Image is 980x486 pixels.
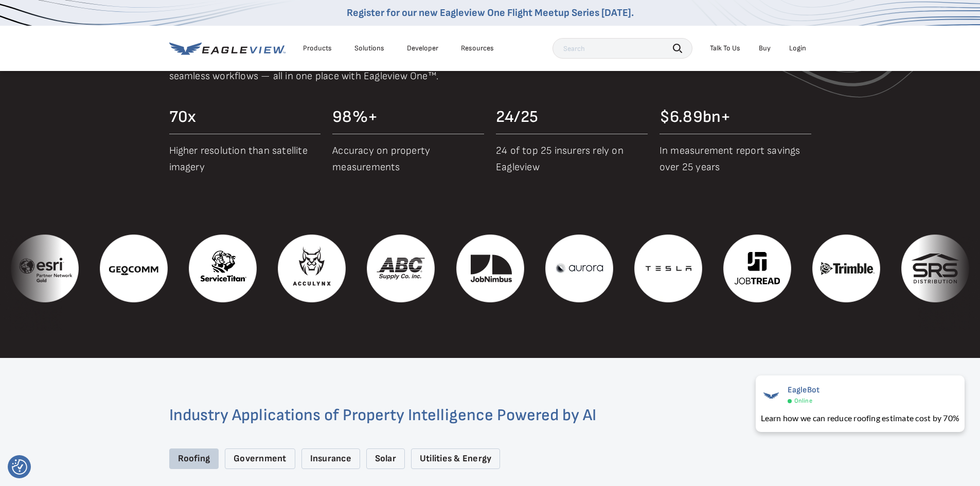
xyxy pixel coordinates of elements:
a: Buy [759,44,771,53]
div: Learn how we can reduce roofing estimate cost by 70% [761,412,959,424]
div: Government [225,448,295,470]
p: 24 of top 25 insurers rely on Eagleview [496,142,648,175]
p: Higher resolution than satellite imagery [169,142,321,175]
div: Solutions [354,44,384,53]
div: 24/25 [496,109,648,125]
div: 70x [169,109,321,125]
div: Insurance [301,448,360,470]
div: Utilities & Energy [411,448,500,470]
input: Search [553,38,692,59]
a: Register for our new Eagleview One Flight Meetup Series [DATE]. [347,7,634,19]
button: Consent Preferences [12,459,27,475]
div: Products [303,44,332,53]
img: EagleBot [761,385,781,406]
a: Developer [407,44,438,53]
div: Resources [461,44,494,53]
div: $6.89bn+ [660,109,811,125]
h2: Industry Applications of Property Intelligence Powered by AI [169,407,811,424]
div: Solar [366,448,405,470]
img: Revisit consent button [12,459,27,475]
span: Online [794,397,812,405]
div: Talk To Us [710,44,740,53]
span: EagleBot [788,385,820,395]
div: Login [789,44,806,53]
div: 98%+ [332,109,484,125]
p: In measurement report savings over 25 years [660,142,811,175]
p: Accuracy on property measurements [332,142,484,175]
div: Roofing [169,448,219,470]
